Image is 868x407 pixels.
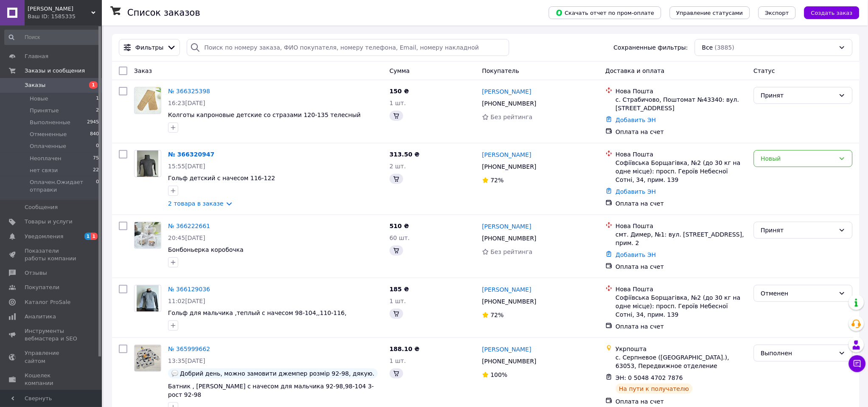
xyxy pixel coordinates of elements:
[616,345,747,353] div: Укрпошта
[765,10,789,16] span: Экспорт
[168,246,244,253] span: Бонбоньерка коробочка
[491,312,504,318] span: 72%
[616,128,747,136] div: Оплата на счет
[390,298,406,304] span: 1 шт.
[670,6,750,19] button: Управление статусами
[390,100,406,106] span: 1 шт.
[91,233,98,240] span: 1
[849,355,866,372] button: Чат с покупателем
[606,67,665,74] span: Доставка и оплата
[168,383,374,398] a: Батник , [PERSON_NAME] с начесом для мальчика 92-98,98-104 3- рост 92-98
[390,163,406,170] span: 2 шт.
[482,345,531,354] a: [PERSON_NAME]
[168,151,214,158] a: № 366320947
[616,87,747,95] div: Нова Пошта
[482,285,531,294] a: [PERSON_NAME]
[168,163,205,170] span: 15:55[DATE]
[25,218,73,226] span: Товары и услуги
[25,349,79,365] span: Управление сайтом
[390,234,410,241] span: 60 шт.
[616,251,656,258] a: Добавить ЭН
[135,43,163,52] span: Фильтры
[482,151,531,159] a: [PERSON_NAME]
[30,142,66,150] span: Оплаченные
[84,233,91,240] span: 1
[168,298,205,304] span: 11:02[DATE]
[187,39,509,56] input: Поиск по номеру заказа, ФИО покупателя, номеру телефона, Email, номеру накладной
[134,150,161,177] a: Фото товару
[616,322,747,331] div: Оплата на счет
[25,284,59,291] span: Покупатели
[127,8,200,18] h1: Список заказов
[761,348,835,358] div: Выполнен
[93,167,99,174] span: 22
[761,91,835,100] div: Принят
[93,155,99,162] span: 75
[96,95,99,103] span: 1
[25,313,56,321] span: Аналитика
[761,226,835,235] div: Принят
[390,67,410,74] span: Сумма
[390,346,420,352] span: 188.10 ₴
[4,30,100,45] input: Поиск
[616,159,747,184] div: Софіївська Борщагівка, №2 (до 30 кг на одне місце): просп. Героїв Небесної Сотні, 34, прим. 139
[482,235,537,242] span: [PHONE_NUMBER]
[616,222,747,230] div: Нова Пошта
[616,285,747,293] div: Нова Пошта
[482,358,537,365] span: [PHONE_NUMBER]
[390,88,409,95] span: 150 ₴
[796,9,860,16] a: Создать заказ
[89,81,98,89] span: 1
[168,346,210,352] a: № 365999662
[616,230,747,247] div: смт. Димер, №1: вул. [STREET_ADDRESS], прим. 2
[25,298,70,306] span: Каталог ProSale
[616,374,683,381] span: ЭН: 0 5048 4702 7876
[556,9,655,17] span: Скачать отчет по пром-оплате
[168,100,205,106] span: 16:23[DATE]
[30,131,67,138] span: Отмененные
[390,286,409,293] span: 185 ₴
[616,188,656,195] a: Добавить ЭН
[702,43,713,52] span: Все
[90,131,99,138] span: 840
[30,155,62,162] span: Неоплачен
[677,10,743,16] span: Управление статусами
[28,13,102,20] div: Ваш ID: 1585335
[25,53,48,60] span: Главная
[754,67,775,74] span: Статус
[25,67,85,75] span: Заказы и сообщения
[811,10,853,16] span: Создать заказ
[168,357,205,364] span: 13:35[DATE]
[482,163,537,170] span: [PHONE_NUMBER]
[168,112,361,118] a: Колготы капроновые детские со стразами 120-135 телесный
[28,5,91,13] span: Кидди маркет
[137,285,158,312] img: Фото товару
[482,87,531,96] a: [PERSON_NAME]
[30,167,58,174] span: нет связи
[482,67,520,74] span: Покупатель
[168,175,275,181] a: Гольф детский с начесом 116-122
[134,285,161,312] a: Фото товару
[614,43,688,52] span: Сохраненные фильтры:
[25,327,79,343] span: Инструменты вебмастера и SEO
[390,357,406,364] span: 1 шт.
[616,397,747,406] div: Оплата на счет
[482,298,537,305] span: [PHONE_NUMBER]
[168,309,347,316] a: Гольф для мальчика ,теплый с начесом 98-104,,110-116,
[616,353,747,370] div: с. Серпневое ([GEOGRAPHIC_DATA].), 63053, Передвижное отделение
[134,67,152,74] span: Заказ
[135,345,161,371] img: Фото товару
[96,142,99,150] span: 0
[25,269,47,277] span: Отзывы
[549,6,661,19] button: Скачать отчет по пром-оплате
[25,203,58,211] span: Сообщения
[491,371,508,378] span: 100%
[25,233,63,240] span: Уведомления
[168,200,224,207] a: 2 товара в заказе
[616,150,747,159] div: Нова Пошта
[758,6,796,19] button: Экспорт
